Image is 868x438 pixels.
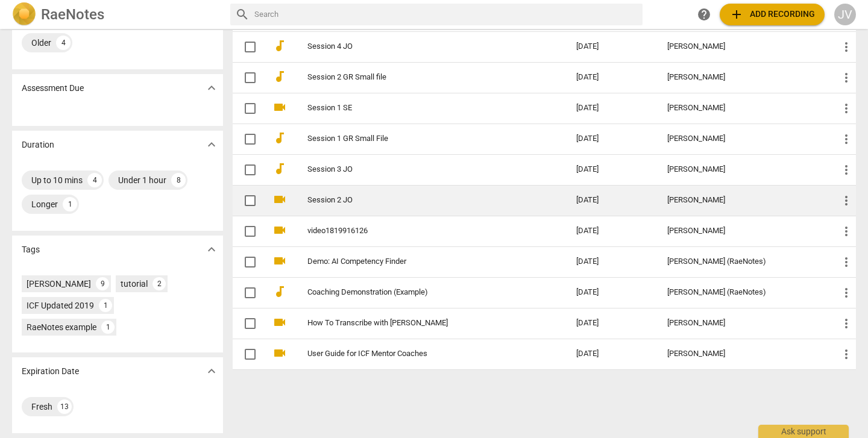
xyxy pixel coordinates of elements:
span: more_vert [839,101,854,116]
div: RaeNotes example [27,321,96,333]
td: [DATE] [567,216,658,246]
span: expand_more [204,364,219,378]
span: more_vert [839,316,854,331]
div: 4 [87,173,102,187]
span: more_vert [839,193,854,208]
a: Session 1 SE [307,104,533,113]
a: Session 1 GR Small File [307,134,533,143]
div: [PERSON_NAME] [667,42,820,51]
p: Assessment Due [22,82,84,95]
td: [DATE] [567,154,658,185]
td: [DATE] [567,246,658,277]
span: more_vert [839,163,854,177]
span: videocam [272,346,287,360]
input: Search [254,5,638,24]
span: audiotrack [272,161,287,176]
td: [DATE] [567,31,658,62]
div: 1 [99,299,112,312]
span: videocam [272,223,287,237]
div: [PERSON_NAME] (RaeNotes) [667,288,820,297]
a: Session 2 GR Small file [307,73,533,82]
button: Show more [203,136,221,154]
div: Older [31,37,51,49]
span: more_vert [839,224,854,239]
a: Help [693,4,715,25]
a: User Guide for ICF Mentor Coaches [307,349,533,358]
div: [PERSON_NAME] [667,349,820,358]
td: [DATE] [567,62,658,93]
span: videocam [272,315,287,330]
span: videocam [272,254,287,268]
span: search [235,7,250,22]
span: more_vert [839,286,854,300]
a: LogoRaeNotes [12,2,221,27]
div: 1 [63,197,77,211]
div: [PERSON_NAME] [667,319,820,328]
div: Longer [31,198,58,210]
span: audiotrack [272,39,287,53]
a: How To Transcribe with [PERSON_NAME] [307,319,533,328]
div: [PERSON_NAME] [27,278,91,290]
span: expand_more [204,242,219,257]
span: expand_more [204,81,219,95]
div: 9 [96,277,109,290]
div: Ask support [758,425,849,438]
span: expand_more [204,137,219,152]
span: audiotrack [272,131,287,145]
div: Fresh [31,401,52,413]
div: [PERSON_NAME] [667,227,820,236]
td: [DATE] [567,124,658,154]
button: Upload [720,4,825,25]
td: [DATE] [567,277,658,308]
span: videocam [272,100,287,114]
div: [PERSON_NAME] [667,104,820,113]
span: add [729,7,744,22]
div: [PERSON_NAME] [667,73,820,82]
p: Tags [22,243,40,256]
span: more_vert [839,40,854,54]
td: [DATE] [567,185,658,216]
button: Show more [203,79,221,97]
div: 13 [57,399,72,414]
td: [DATE] [567,308,658,339]
div: Under 1 hour [118,174,166,186]
td: [DATE] [567,339,658,369]
button: Show more [203,362,221,380]
div: tutorial [121,278,148,290]
span: audiotrack [272,69,287,84]
div: [PERSON_NAME] [667,165,820,174]
div: [PERSON_NAME] [667,134,820,143]
span: more_vert [839,255,854,269]
h2: RaeNotes [41,6,104,23]
span: audiotrack [272,284,287,299]
div: 1 [101,321,115,334]
div: 2 [153,277,166,290]
span: videocam [272,192,287,207]
a: Session 3 JO [307,165,533,174]
span: more_vert [839,132,854,146]
div: [PERSON_NAME] [667,196,820,205]
p: Expiration Date [22,365,79,378]
span: more_vert [839,347,854,361]
img: Logo [12,2,36,27]
td: [DATE] [567,93,658,124]
a: Session 4 JO [307,42,533,51]
div: [PERSON_NAME] (RaeNotes) [667,257,820,266]
a: Session 2 JO [307,196,533,205]
div: Up to 10 mins [31,174,83,186]
button: JV [834,4,856,25]
span: Add recording [729,7,815,22]
a: Demo: AI Competency Finder [307,257,533,266]
div: ICF Updated 2019 [27,299,94,311]
span: help [697,7,711,22]
a: Coaching Demonstration (Example) [307,288,533,297]
p: Duration [22,139,54,151]
div: 8 [171,173,186,187]
span: more_vert [839,70,854,85]
button: Show more [203,240,221,258]
a: video1819916126 [307,227,533,236]
div: 4 [56,36,71,50]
